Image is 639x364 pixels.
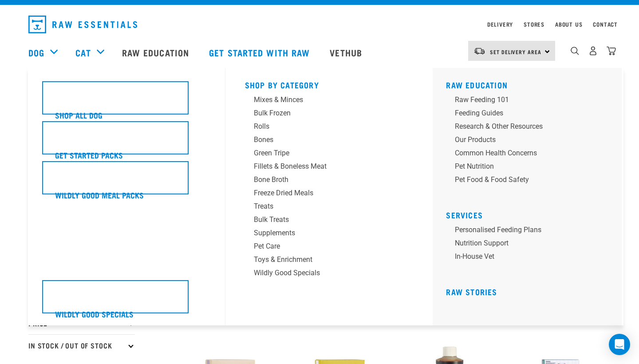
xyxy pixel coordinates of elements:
div: Research & Other Resources [455,121,593,132]
h5: Shop By Category [245,80,414,87]
div: Mixes & Minces [254,95,392,105]
a: Supplements [245,228,414,241]
a: Stores [524,23,544,26]
div: Pet Nutrition [455,161,593,172]
img: user.png [588,46,598,55]
a: Treats [245,201,414,214]
a: Fillets & Boneless Meat [245,161,414,174]
div: Bulk Frozen [254,108,392,119]
div: Rolls [254,121,392,132]
a: Nutrition Support [446,238,615,251]
a: Raw Feeding 101 [446,95,615,108]
a: Rolls [245,121,414,135]
a: Feeding Guides [446,108,615,121]
h5: Shop All Dog [55,109,103,121]
a: Delivery [487,23,513,26]
a: In-house vet [446,251,615,265]
h5: Wildly Good Meal Packs [55,189,144,201]
a: Pet Nutrition [446,161,615,174]
a: Shop All Dog [42,81,211,121]
div: Freeze Dried Meals [254,188,392,198]
div: Supplements [254,228,392,238]
a: Research & Other Resources [446,121,615,135]
a: Cat [75,46,91,59]
a: Pet Food & Food Safety [446,174,615,188]
h5: Services [446,210,615,218]
a: Mixes & Minces [245,95,414,108]
div: Toys & Enrichment [254,254,392,265]
a: About Us [555,23,582,26]
a: Bulk Treats [245,214,414,228]
h5: Wildly Good Specials [55,308,134,320]
a: Bulk Frozen [245,108,414,121]
a: Vethub [321,35,373,70]
a: Contact [593,23,618,26]
nav: dropdown navigation [21,12,618,37]
a: Green Tripe [245,148,414,161]
a: Get Started Packs [42,121,211,161]
a: Toys & Enrichment [245,254,414,268]
a: Bones [245,135,414,148]
a: Raw Education [446,83,508,87]
div: Pet Food & Food Safety [455,174,593,185]
a: Freeze Dried Meals [245,188,414,201]
div: Bulk Treats [254,214,392,225]
div: Bones [254,135,392,145]
a: Raw Stories [446,289,497,294]
img: home-icon@2x.png [607,46,616,55]
a: Raw Education [113,35,200,70]
div: Open Intercom Messenger [609,334,630,355]
a: Wildly Good Specials [245,268,414,281]
a: Pet Care [245,241,414,254]
a: Common Health Concerns [446,148,615,161]
div: Fillets & Boneless Meat [254,161,392,172]
div: Bone Broth [254,174,392,185]
div: Treats [254,201,392,212]
div: Common Health Concerns [455,148,593,158]
a: Wildly Good Meal Packs [42,161,211,201]
h5: Get Started Packs [55,149,123,161]
div: Wildly Good Specials [254,268,392,278]
img: home-icon-1@2x.png [571,47,579,55]
img: Raw Essentials Logo [28,16,137,33]
div: Our Products [455,135,593,145]
a: Our Products [446,135,615,148]
a: Get started with Raw [200,35,321,70]
a: Wildly Good Specials [42,280,211,320]
img: van-moving.png [473,47,485,55]
span: Set Delivery Area [490,50,541,53]
div: Raw Feeding 101 [455,95,593,105]
a: Bone Broth [245,174,414,188]
div: Feeding Guides [455,108,593,119]
p: In Stock / Out Of Stock [28,334,135,356]
a: Dog [28,46,44,59]
a: Personalised Feeding Plans [446,225,615,238]
div: Green Tripe [254,148,392,158]
div: Pet Care [254,241,392,252]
